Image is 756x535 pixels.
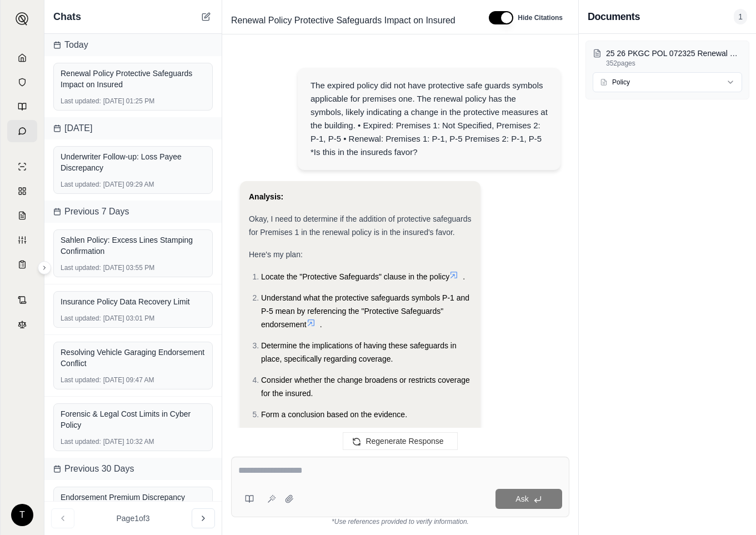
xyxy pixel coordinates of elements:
div: [DATE] 03:55 PM [61,263,206,272]
a: Claim Coverage [7,204,37,227]
div: Endorsement Premium Discrepancy Analysis [61,492,206,514]
div: *Use references provided to verify information. [231,517,569,526]
div: Edit Title [227,12,475,29]
div: [DATE] [44,117,222,139]
button: Expand sidebar [38,261,51,274]
span: Hide Citations [518,13,563,22]
div: Sahlen Policy: Excess Lines Stamping Confirmation [61,234,206,257]
span: Okay, I need to determine if the addition of protective safeguards for Premises 1 in the renewal ... [249,214,472,237]
span: Page 1 of 3 [117,513,150,524]
div: [DATE] 10:32 AM [61,437,206,446]
a: Contract Analysis [7,289,37,311]
div: Today [44,34,222,56]
div: Underwriter Follow-up: Loss Payee Discrepancy [61,151,206,173]
div: Resolving Vehicle Garaging Endorsement Conflict [61,347,206,369]
span: Consider whether the change broadens or restricts coverage for the insured. [261,376,470,398]
div: The expired policy did not have protective safe guards symbols applicable for premises one. The r... [311,79,548,159]
img: Expand sidebar [16,12,29,26]
button: Regenerate Response [343,432,457,450]
a: Single Policy [7,156,37,178]
div: [DATE] 09:29 AM [61,180,206,189]
span: Locate the "Protective Safeguards" clause in the policy [261,272,449,281]
a: Chat [7,120,37,142]
button: Expand sidebar [11,8,33,30]
span: Last updated: [61,97,101,106]
a: Home [7,47,37,69]
strong: Analysis: [249,192,283,201]
span: Last updated: [61,180,101,189]
a: Legal Search Engine [7,313,37,336]
span: Ask [515,494,528,503]
div: Renewal Policy Protective Safeguards Impact on Insured [61,68,206,90]
span: . [463,272,465,281]
a: Custom Report [7,229,37,251]
a: Prompt Library [7,96,37,118]
button: 25 26 PKGC POL 072325 Renewal S 2288750.pdf352pages [593,48,742,68]
span: Chats [53,9,81,24]
span: Last updated: [61,376,101,384]
div: Forensic & Legal Cost Limits in Cyber Policy [61,408,206,431]
div: [DATE] 09:47 AM [61,376,206,384]
div: [DATE] 03:01 PM [61,314,206,323]
div: Previous 7 Days [44,201,222,223]
a: Coverage Table [7,253,37,276]
span: Regenerate Response [366,437,443,446]
div: [DATE] 01:25 PM [61,97,206,106]
div: T [11,504,33,526]
span: Last updated: [61,437,101,446]
a: Documents Vault [7,71,37,93]
span: Renewal Policy Protective Safeguards Impact on Insured [227,12,460,29]
button: New Chat [199,10,213,23]
p: 352 pages [606,59,742,68]
span: Understand what the protective safeguards symbols P-1 and P-5 mean by referencing the "Protective... [261,293,469,329]
span: Form a conclusion based on the evidence. [261,410,407,419]
span: 1 [734,9,747,24]
div: Insurance Policy Data Recovery Limit [61,296,206,307]
span: Determine the implications of having these safeguards in place, specifically regarding coverage. [261,341,457,363]
div: Previous 30 Days [44,458,222,480]
h3: Documents [588,9,640,24]
span: Here's my plan: [249,250,303,259]
p: 25 26 PKGC POL 072325 Renewal S 2288750.pdf [606,48,742,59]
span: Last updated: [61,263,101,272]
a: Policy Comparisons [7,180,37,202]
span: Last updated: [61,314,101,323]
button: Ask [495,489,562,509]
span: . [320,320,322,329]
